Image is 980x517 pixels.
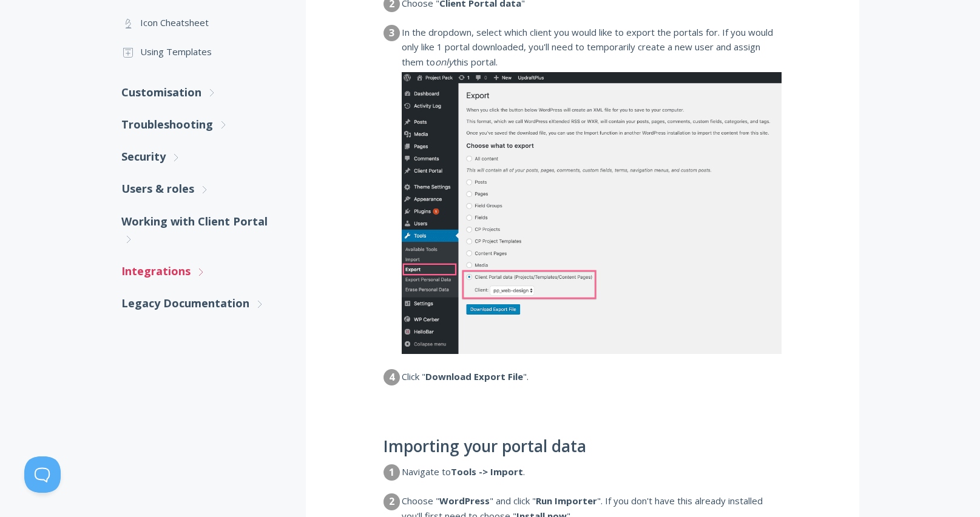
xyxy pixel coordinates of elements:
[19,32,29,41] img: website_grey.svg
[46,72,109,79] div: Domain Overview
[402,369,782,395] dd: Click " ".
[384,25,400,41] dt: 3
[32,32,133,41] div: Domain: [DOMAIN_NAME]
[121,287,282,319] a: Legacy Documentation
[33,70,42,80] img: tab_domain_overview_orange.svg
[402,464,782,490] dd: Navigate to .
[439,495,490,507] strong: WordPress
[19,19,29,29] img: logo_orange.svg
[134,72,204,79] div: Keywords by Traffic
[384,438,782,456] h2: Importing your portal data
[402,25,782,366] dd: In the dropdown, select which client you would like to export the portals for. If you would only ...
[121,70,130,80] img: tab_keywords_by_traffic_grey.svg
[384,464,400,481] dt: 1
[34,19,59,29] div: v 4.0.25
[121,76,282,108] a: Customisation
[435,56,453,68] em: only
[121,8,282,37] a: Icon Cheatsheet
[121,255,282,287] a: Integrations
[451,465,523,478] strong: Tools -> Import
[121,173,282,205] a: Users & roles
[384,493,400,510] dt: 2
[121,205,282,256] a: Working with Client Portal
[384,369,400,385] dt: 4
[121,37,282,66] a: Using Templates
[536,495,597,507] strong: Run Importer
[121,141,282,173] a: Security
[425,370,523,382] strong: Download Export File
[24,456,61,493] iframe: Toggle Customer Support
[121,108,282,141] a: Troubleshooting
